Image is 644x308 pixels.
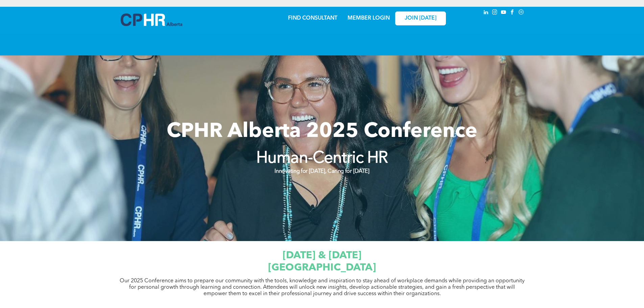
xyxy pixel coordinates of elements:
[500,8,507,18] a: youtube
[256,150,388,167] strong: Human-Centric HR
[268,263,376,273] span: [GEOGRAPHIC_DATA]
[121,14,182,26] img: A blue and white logo for cp alberta
[283,251,361,261] span: [DATE] & [DATE]
[120,278,525,297] span: Our 2025 Conference aims to prepare our community with the tools, knowledge and inspiration to st...
[275,169,369,174] strong: Innovating for [DATE], Caring for [DATE]
[167,122,477,142] span: CPHR Alberta 2025 Conference
[395,11,446,25] a: JOIN [DATE]
[405,15,436,22] span: JOIN [DATE]
[509,8,516,18] a: facebook
[518,8,525,18] a: Social network
[348,16,390,21] a: MEMBER LOGIN
[491,8,499,18] a: instagram
[288,16,337,21] a: FIND CONSULTANT
[482,8,490,18] a: linkedin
